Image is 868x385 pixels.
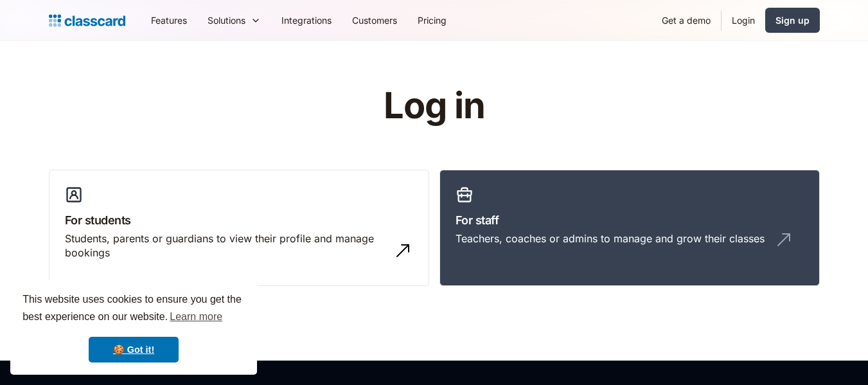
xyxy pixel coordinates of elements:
[765,8,820,33] a: Sign up
[439,170,820,287] a: For staffTeachers, coaches or admins to manage and grow their classes
[168,307,224,327] a: learn more about cookies
[197,6,271,35] div: Solutions
[49,170,429,287] a: For studentsStudents, parents or guardians to view their profile and manage bookings
[456,211,804,229] h3: For staff
[89,337,179,363] a: dismiss cookie message
[230,86,638,126] h1: Log in
[49,12,125,30] a: home
[342,6,407,35] a: Customers
[65,211,413,229] h3: For students
[141,6,197,35] a: Features
[407,6,457,35] a: Pricing
[651,6,721,35] a: Get a demo
[271,6,342,35] a: Integrations
[208,13,245,27] div: Solutions
[10,280,257,375] div: cookieconsent
[65,231,387,260] div: Students, parents or guardians to view their profile and manage bookings
[22,292,245,327] span: This website uses cookies to ensure you get the best experience on our website.
[775,13,810,27] div: Sign up
[722,6,765,35] a: Login
[456,231,765,246] div: Teachers, coaches or admins to manage and grow their classes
